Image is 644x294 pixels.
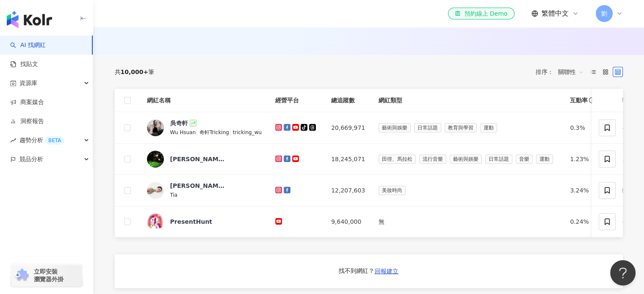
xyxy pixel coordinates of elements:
[558,65,583,79] span: 關聯性
[570,186,596,195] div: 3.24%
[229,129,233,135] span: |
[339,267,374,275] div: 找不到網紅？
[170,181,225,190] div: [PERSON_NAME]
[480,123,497,132] span: 運動
[19,74,37,93] span: 資源庫
[379,186,406,195] span: 美妝時尚
[147,151,164,168] img: KOL Avatar
[601,9,607,18] span: 劉
[147,151,262,168] a: KOL Avatar[PERSON_NAME] [PERSON_NAME]
[11,264,82,287] a: chrome extension立即安裝 瀏覽器外掛
[14,269,30,282] img: chrome extension
[7,11,52,28] img: logo
[324,112,372,144] td: 20,669,971
[542,9,569,18] span: 繁體中文
[170,192,178,198] span: Tia
[419,154,446,164] span: 流行音樂
[10,60,38,69] a: 找貼文
[10,41,46,49] a: searchAI 找網紅
[45,136,64,145] div: BETA
[147,213,262,230] a: KOL AvatarPresentHunt
[199,129,229,135] span: 奇軒Tricking
[610,260,636,286] iframe: Help Scout Beacon - Open
[170,217,213,226] div: PresentHunt
[140,89,269,112] th: 網紅名稱
[375,268,398,275] span: 回報建立
[324,89,372,112] th: 總追蹤數
[445,123,477,132] span: 教育與學習
[121,69,149,75] span: 10,000+
[170,119,188,127] div: 吳奇軒
[196,129,199,135] span: |
[536,65,588,79] div: 排序：
[570,154,596,164] div: 1.23%
[147,119,262,137] a: KOL Avatar吳奇軒Wu Hsuan|奇軒Tricking|tricking_wu
[324,144,372,175] td: 18,245,071
[19,131,64,150] span: 趨勢分析
[450,154,482,164] span: 藝術與娛樂
[233,129,262,135] span: tricking_wu
[570,123,596,132] div: 0.3%
[10,98,44,107] a: 商案媒合
[147,119,164,136] img: KOL Avatar
[448,8,514,19] a: 預約線上 Demo
[115,69,155,75] div: 共 筆
[570,96,588,104] span: 互動率
[536,154,553,164] span: 運動
[588,96,596,104] span: info-circle
[268,89,324,112] th: 經營平台
[414,123,441,132] span: 日常話題
[379,217,556,226] div: 無
[10,137,16,143] span: rise
[485,154,512,164] span: 日常話題
[455,9,507,18] div: 預約線上 Demo
[379,154,416,164] span: 田徑、馬拉松
[19,150,43,169] span: 競品分析
[10,117,44,126] a: 洞察報告
[147,181,262,199] a: KOL Avatar[PERSON_NAME]Tia
[379,123,411,132] span: 藝術與娛樂
[170,155,225,163] div: [PERSON_NAME] [PERSON_NAME]
[170,129,196,135] span: Wu Hsuan
[147,182,164,199] img: KOL Avatar
[374,264,399,278] button: 回報建立
[147,213,164,230] img: KOL Avatar
[324,206,372,237] td: 9,640,000
[516,154,533,164] span: 音樂
[372,89,563,112] th: 網紅類型
[324,175,372,206] td: 12,207,603
[34,268,64,283] span: 立即安裝 瀏覽器外掛
[570,217,596,226] div: 0.24%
